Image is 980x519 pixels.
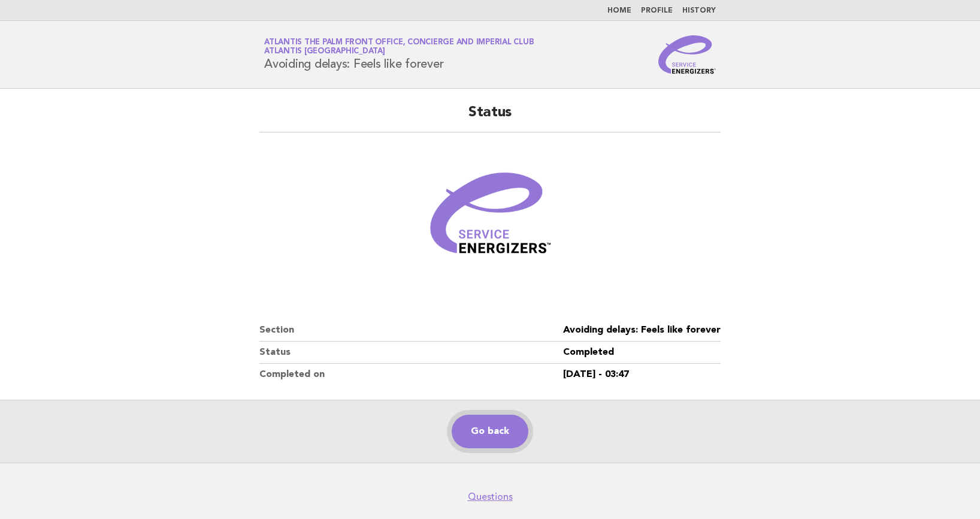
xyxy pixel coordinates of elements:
[468,491,513,503] a: Questions
[259,342,563,364] dt: Status
[607,7,631,14] a: Home
[452,415,528,448] a: Go back
[563,319,721,342] dd: Avoiding delays: Feels like forever
[259,319,563,342] dt: Section
[264,39,534,70] h1: Avoiding delays: Feels like forever
[264,48,385,56] span: Atlantis [GEOGRAPHIC_DATA]
[264,38,534,55] a: Atlantis The Palm Front Office, Concierge and Imperial ClubAtlantis [GEOGRAPHIC_DATA]
[658,35,716,74] img: Service Energizers
[259,364,563,385] dt: Completed on
[563,342,721,364] dd: Completed
[641,7,673,14] a: Profile
[682,7,716,14] a: History
[418,147,562,291] img: Verified
[259,103,721,132] h2: Status
[563,364,721,385] dd: [DATE] - 03:47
